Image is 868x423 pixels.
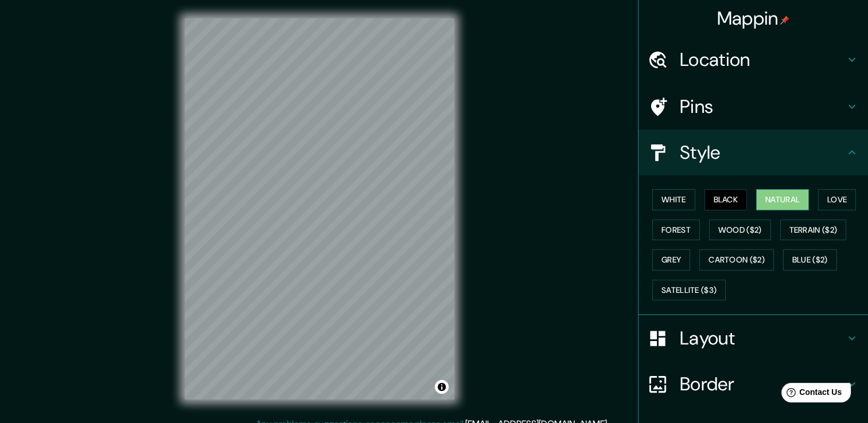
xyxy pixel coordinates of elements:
button: Blue ($2) [783,249,837,271]
button: Black [704,189,748,210]
button: Toggle attribution [435,380,449,394]
h4: Mappin [717,7,790,30]
h4: Border [680,373,845,395]
img: pin-icon.png [780,15,789,25]
iframe: Help widget launcher [766,378,855,410]
h4: Pins [680,95,845,118]
h4: Style [680,141,845,164]
button: Terrain ($2) [780,220,847,241]
div: Layout [639,315,868,361]
button: Cartoon ($2) [699,249,774,271]
button: Wood ($2) [709,220,771,241]
div: Pins [639,84,868,130]
div: Style [639,130,868,175]
button: Forest [652,220,700,241]
h4: Layout [680,327,845,350]
canvas: Map [185,18,454,399]
button: Grey [652,249,690,271]
button: Natural [756,189,809,210]
div: Location [639,37,868,83]
button: White [652,189,695,210]
button: Love [818,189,856,210]
div: Border [639,361,868,407]
h4: Location [680,48,845,71]
button: Satellite ($3) [652,280,726,301]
